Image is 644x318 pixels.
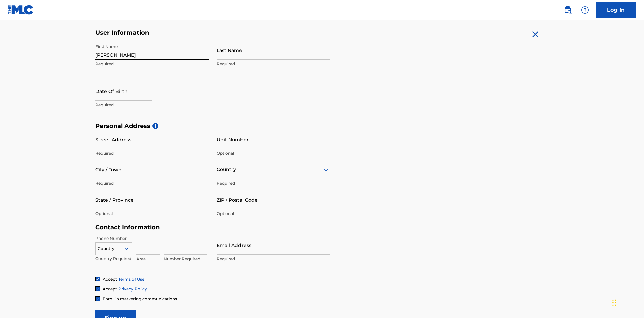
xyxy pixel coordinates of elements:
h5: Contact Information [95,224,330,231]
img: close [530,29,541,40]
img: MLC Logo [8,5,34,15]
div: Drag [612,293,616,313]
span: Accept [103,277,117,282]
span: Accept [103,286,117,291]
p: Required [217,61,330,67]
img: checkbox [96,277,100,281]
p: Required [95,102,209,108]
p: Optional [217,150,330,156]
p: Number Required [164,256,207,262]
img: checkbox [96,287,100,291]
img: search [563,6,572,14]
p: Optional [95,211,209,217]
img: help [581,6,589,14]
img: checkbox [96,297,100,301]
p: Required [217,180,330,187]
p: Required [95,150,209,156]
p: Required [95,61,209,67]
p: Country Required [95,256,132,262]
span: i [152,123,158,129]
p: Area [136,256,160,262]
span: Enroll in marketing communications [103,296,177,301]
iframe: Chat Widget [610,286,644,318]
p: Required [217,256,330,262]
h5: User Information [95,29,330,37]
a: Public Search [561,3,574,17]
div: Help [578,3,592,17]
a: Log In [596,2,636,18]
h5: Personal Address [95,122,549,130]
a: Privacy Policy [118,286,147,291]
a: Terms of Use [118,277,144,282]
p: Required [95,180,209,187]
p: Optional [217,211,330,217]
